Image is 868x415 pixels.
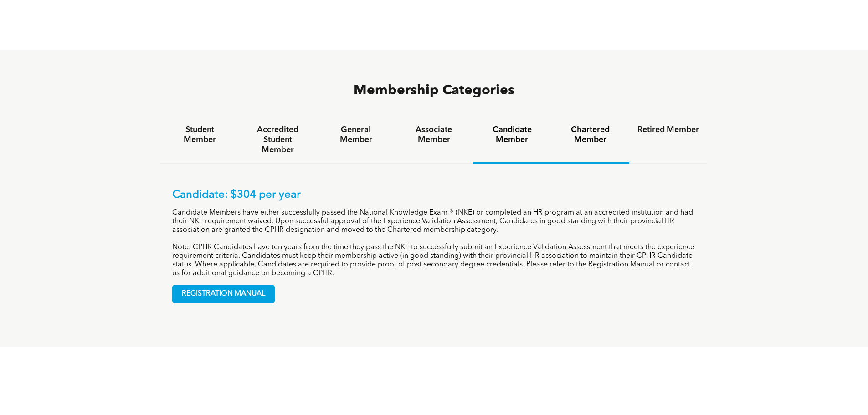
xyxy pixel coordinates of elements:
h4: Retired Member [637,125,699,135]
h4: General Member [325,125,386,145]
h4: Accredited Student Member [247,125,308,155]
h4: Associate Member [403,125,465,145]
span: REGISTRATION MANUAL [173,285,274,303]
h4: Chartered Member [560,125,621,145]
p: Candidate: $304 per year [172,189,696,202]
p: Note: CPHR Candidates have ten years from the time they pass the NKE to successfully submit an Ex... [172,243,696,278]
p: Candidate Members have either successfully passed the National Knowledge Exam ® (NKE) or complete... [172,209,696,235]
span: Membership Categories [354,84,514,97]
a: REGISTRATION MANUAL [172,285,275,303]
h4: Candidate Member [481,125,543,145]
h4: Student Member [169,125,231,145]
